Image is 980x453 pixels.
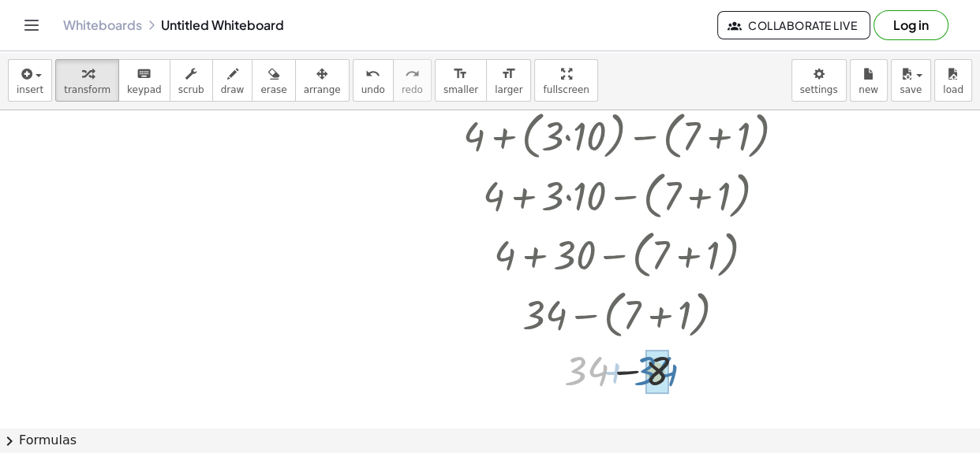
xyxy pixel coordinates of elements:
[221,84,245,95] span: draw
[731,18,857,32] span: Collaborate Live
[443,84,478,95] span: smaller
[55,59,119,102] button: transform
[361,84,385,95] span: undo
[353,59,394,102] button: undoundo
[873,10,948,40] button: Log in
[260,84,286,95] span: erase
[118,59,170,102] button: keyboardkeypad
[8,59,52,102] button: insert
[858,84,878,95] span: new
[64,84,110,95] span: transform
[791,59,847,102] button: settings
[453,65,468,84] i: format_size
[212,59,253,102] button: draw
[304,84,341,95] span: arrange
[543,84,589,95] span: fullscreen
[717,11,870,39] button: Collaborate Live
[402,84,423,95] span: redo
[534,59,597,102] button: fullscreen
[393,59,432,102] button: redoredo
[943,84,963,95] span: load
[137,65,151,84] i: keyboard
[17,84,43,95] span: insert
[435,59,487,102] button: format_sizesmaller
[501,65,516,84] i: format_size
[934,59,972,102] button: load
[170,59,213,102] button: scrub
[295,59,350,102] button: arrange
[127,84,162,95] span: keypad
[495,84,522,95] span: larger
[252,59,295,102] button: erase
[900,84,922,95] span: save
[405,65,420,84] i: redo
[891,59,931,102] button: save
[63,17,142,33] a: Whiteboards
[365,65,380,84] i: undo
[850,59,888,102] button: new
[486,59,531,102] button: format_sizelarger
[178,84,204,95] span: scrub
[19,13,44,38] button: Toggle navigation
[800,84,838,95] span: settings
